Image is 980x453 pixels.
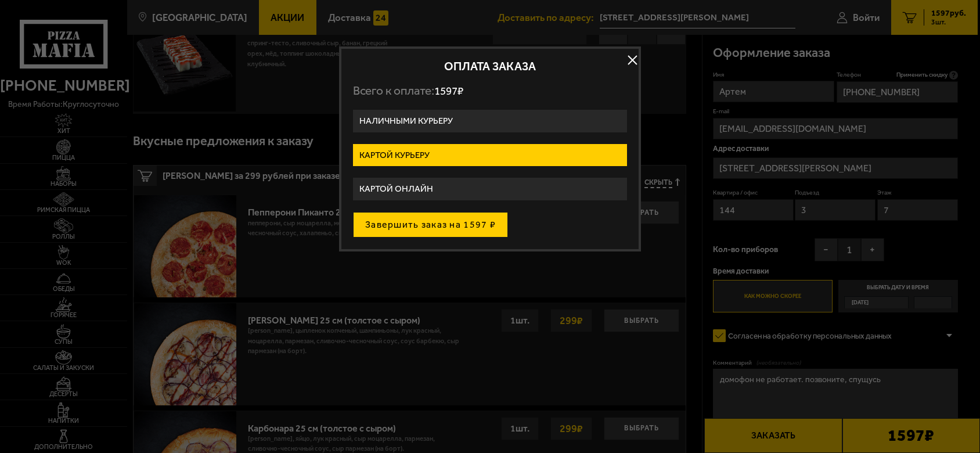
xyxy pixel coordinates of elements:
[434,84,463,98] span: 1597 ₽
[353,178,627,200] label: Картой онлайн
[353,212,508,238] button: Завершить заказ на 1597 ₽
[353,60,627,72] h2: Оплата заказа
[353,84,627,98] p: Всего к оплате:
[353,144,627,167] label: Картой курьеру
[353,110,627,132] label: Наличными курьеру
